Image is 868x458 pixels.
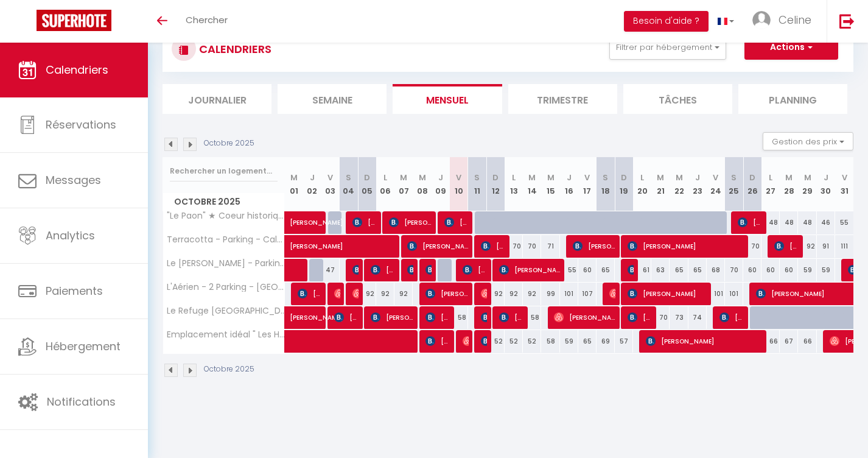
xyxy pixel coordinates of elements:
div: 92 [523,283,541,305]
abbr: J [824,172,828,183]
abbr: M [804,172,811,183]
li: Journalier [163,84,271,114]
th: 17 [578,157,597,211]
div: 70 [651,306,670,329]
th: 29 [798,157,816,211]
h3: CALENDRIERS [196,35,271,63]
span: Emplacement idéal " Les Halles " Parking Métro [165,330,287,339]
div: 111 [835,235,853,258]
span: [PERSON_NAME] [290,205,346,228]
abbr: S [474,172,480,183]
div: 48 [798,211,816,234]
span: [PERSON_NAME] [425,282,468,305]
div: 92 [486,283,505,305]
span: Octobre 2025 [163,193,284,211]
span: [PERSON_NAME] [407,258,413,281]
li: Trimestre [508,84,617,114]
span: [PERSON_NAME] [628,306,652,329]
span: [PERSON_NAME] [481,282,487,305]
div: 58 [450,306,468,329]
div: 67 [780,330,798,353]
div: 70 [523,235,541,258]
span: [PERSON_NAME] [407,234,468,258]
th: 03 [321,157,340,211]
li: Tâches [623,84,732,114]
div: 91 [817,235,835,258]
span: Analytics [46,228,95,243]
th: 20 [633,157,651,211]
abbr: J [310,172,315,183]
span: [PERSON_NAME] [290,228,458,252]
div: 65 [578,330,597,353]
div: 70 [743,235,761,258]
th: 01 [285,157,303,211]
th: 26 [743,157,761,211]
div: 47 [321,259,340,281]
abbr: L [383,172,387,183]
div: 58 [523,306,541,329]
abbr: L [640,172,644,183]
abbr: D [749,172,755,183]
div: 70 [725,259,743,281]
span: Notifications [47,394,116,409]
th: 18 [597,157,615,211]
button: Actions [744,35,838,60]
span: [PERSON_NAME] [719,306,744,329]
span: [PERSON_NAME] [481,306,487,329]
abbr: M [657,172,664,183]
span: "Le Paon" ★ Coeur historique [GEOGRAPHIC_DATA] ★ Netflix [165,211,287,220]
abbr: S [346,172,351,183]
div: 65 [688,259,707,281]
span: [PERSON_NAME] [334,282,340,305]
th: 30 [817,157,835,211]
abbr: D [364,172,370,183]
abbr: V [713,172,718,183]
abbr: M [547,172,555,183]
div: 65 [670,259,688,281]
li: Semaine [278,84,387,114]
div: 92 [376,283,394,305]
span: [PERSON_NAME] [425,329,450,353]
div: 52 [505,330,523,353]
img: Super Booking [37,10,111,31]
div: 92 [358,283,376,305]
button: Gestion des prix [763,132,853,150]
abbr: V [456,172,461,183]
th: 22 [670,157,688,211]
abbr: M [528,172,536,183]
div: 55 [560,259,578,281]
span: Le [PERSON_NAME] - Parking - Terrasse [165,259,287,268]
th: 27 [761,157,780,211]
a: [PERSON_NAME] [285,306,303,329]
span: [PERSON_NAME] [PERSON_NAME] [352,258,359,281]
abbr: D [621,172,627,183]
th: 25 [725,157,743,211]
span: Calendriers [46,62,108,77]
th: 21 [651,157,670,211]
abbr: V [842,172,847,183]
span: [PERSON_NAME] [481,329,487,353]
span: [PERSON_NAME] [463,329,469,353]
th: 11 [468,157,486,211]
img: ... [752,11,771,29]
span: [PERSON_NAME] [334,306,359,329]
span: [PERSON_NAME] [481,234,505,258]
span: [PERSON_NAME] [298,282,322,305]
div: 66 [761,330,780,353]
th: 14 [523,157,541,211]
span: [PERSON_NAME] [389,211,432,234]
div: 52 [486,330,505,353]
div: 74 [688,306,707,329]
input: Rechercher un logement... [170,160,278,182]
th: 02 [303,157,321,211]
abbr: S [731,172,737,183]
th: 13 [505,157,523,211]
button: Besoin d'aide ? [624,11,709,32]
abbr: V [584,172,590,183]
span: Chercher [186,13,228,26]
div: 107 [578,283,597,305]
abbr: M [290,172,298,183]
th: 24 [707,157,725,211]
span: [PERSON_NAME] [463,258,487,281]
th: 07 [394,157,413,211]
